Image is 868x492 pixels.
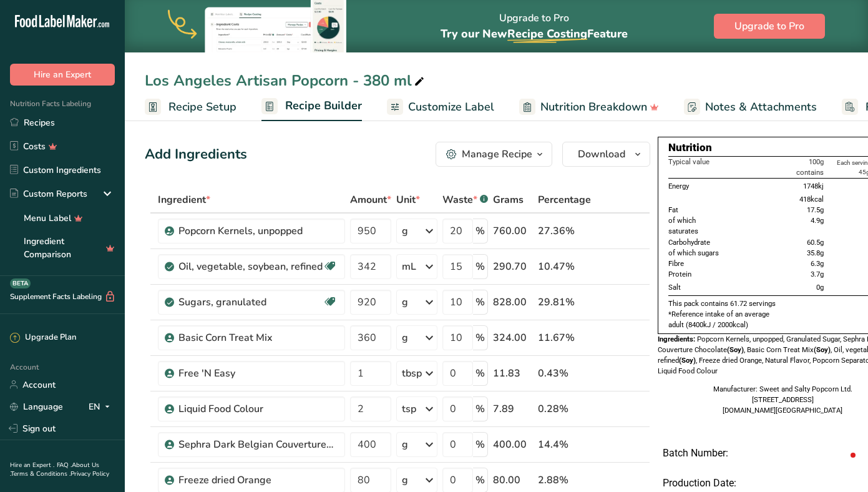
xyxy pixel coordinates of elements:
span: Download [578,147,625,162]
div: tsp [402,401,416,416]
td: Fat [668,205,728,215]
span: Percentage [538,192,591,207]
iframe: Intercom live chat [826,450,856,480]
div: 760.00 [493,224,533,239]
div: Freeze dried Orange [178,473,334,488]
div: 7.89 [493,401,533,416]
div: Upgrade Plan [10,332,76,344]
div: Los Angeles Artisan Popcorn - 380 ml [145,69,427,92]
span: Unit [396,192,420,207]
span: Amount [350,192,391,207]
b: (Soy) [679,356,696,365]
a: Terms & Conditions . [11,470,71,478]
div: 10.47% [538,259,591,274]
span: Recipe Costing [507,26,587,41]
td: Salt [668,280,728,296]
span: Grams [493,192,524,207]
div: Manage Recipe [462,147,532,162]
div: Liquid Food Colour [178,401,334,416]
div: g [402,330,408,345]
div: g [402,437,408,452]
div: tbsp [402,366,422,381]
span: 1748kj [803,182,824,190]
span: Recipe Setup [168,99,237,116]
b: (Soy) [814,345,831,354]
div: 324.00 [493,330,533,345]
div: 0.28% [538,401,591,416]
a: Hire an Expert . [10,461,54,470]
a: Recipe Builder [261,92,362,122]
td: Fibre [668,258,728,269]
span: Customize Label [408,99,494,116]
div: 828.00 [493,295,533,310]
div: g [402,295,408,310]
div: EN [89,399,115,414]
a: Recipe Setup [145,93,237,121]
a: Language [10,396,63,418]
td: Energy [668,178,728,194]
a: FAQ . [57,461,72,470]
div: 0.43% [538,366,591,381]
a: Customize Label [387,93,494,121]
a: Notes & Attachments [684,93,817,121]
div: g [402,473,408,488]
td: Carbohydrate [668,237,728,248]
div: mL [402,259,416,274]
span: Ingredient [158,192,210,207]
span: Upgrade to Pro [734,19,804,34]
th: Typical value [668,156,728,178]
a: Nutrition Breakdown [519,93,659,121]
div: 290.70 [493,259,533,274]
td: of which sugars [668,248,728,258]
div: Sugars, granulated [178,295,323,310]
span: *Reference intake of an average adult (8400kJ / 2000kcal) [668,310,769,329]
div: BETA [10,278,31,288]
div: 14.4% [538,437,591,452]
div: 27.36% [538,224,591,239]
button: Download [562,142,650,167]
div: 11.67% [538,330,591,345]
td: of which saturates [668,215,728,237]
span: Recipe Builder [285,97,362,114]
span: 3.7g [811,270,824,278]
td: Protein [668,269,728,280]
div: Upgrade to Pro [441,1,628,52]
div: Sephra Dark Belgian Couverture Chocolate [178,437,334,452]
b: (Soy) [727,345,744,354]
button: Upgrade to Pro [714,14,825,39]
div: 400.00 [493,437,533,452]
button: Manage Recipe [436,142,552,167]
a: Privacy Policy [71,470,109,478]
span: Notes & Attachments [705,99,817,116]
div: Free 'N Easy [178,366,334,381]
span: 0g [816,283,824,292]
div: Waste [442,192,488,207]
span: 4.9g [811,216,824,225]
div: Popcorn Kernels, unpopped [178,224,334,239]
span: 418kcal [799,195,824,204]
span: 6.3g [811,259,824,268]
div: 11.83 [493,366,533,381]
div: Basic Corn Treat Mix [178,330,334,345]
div: g [402,224,408,239]
span: Try our New Feature [441,26,628,41]
div: 29.81% [538,295,591,310]
div: Oil, vegetable, soybean, refined [178,259,323,274]
span: 60.5g [807,238,824,247]
button: Hire an Expert [10,64,115,86]
span: Ingredients: [658,335,695,343]
span: 17.5g [807,205,824,214]
div: 2.88% [538,473,591,488]
div: Custom Reports [10,187,87,200]
a: About Us . [10,461,99,478]
div: 80.00 [493,473,533,488]
span: 35.8g [807,248,824,257]
div: Add Ingredients [145,144,247,165]
th: 100g contains [728,156,826,178]
span: Nutrition Breakdown [540,99,647,116]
